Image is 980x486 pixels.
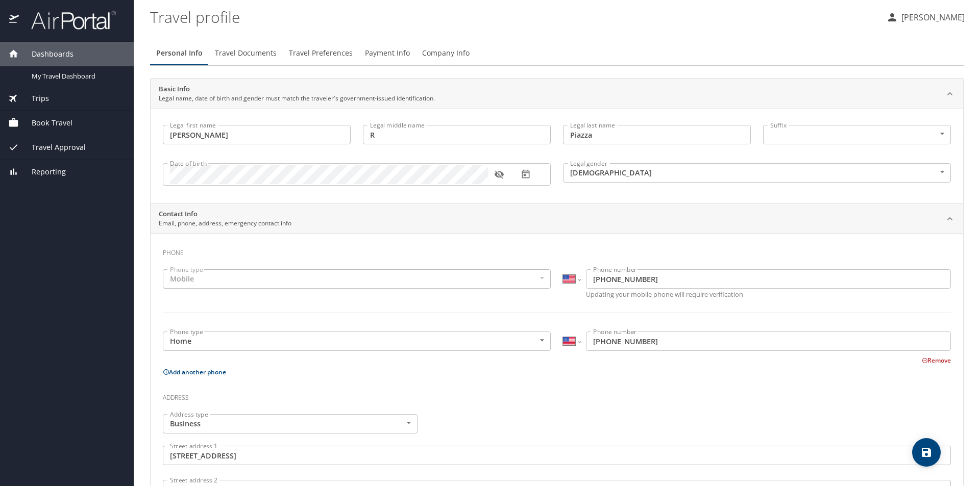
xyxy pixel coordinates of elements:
[163,368,226,376] button: Add another phone
[215,47,277,60] span: Travel Documents
[289,47,353,60] span: Travel Preferences
[19,93,49,104] span: Trips
[32,71,121,81] span: My Travel Dashboard
[898,11,965,23] p: [PERSON_NAME]
[365,47,410,60] span: Payment Info
[159,94,435,103] p: Legal name, date of birth and gender must match the traveler's government-issued identification.
[163,269,551,289] div: Mobile
[20,10,116,30] img: airportal-logo.png
[159,84,435,94] h2: Basic Info
[19,166,66,177] span: Reporting
[159,219,291,228] p: Email, phone, address, emergency contact info
[151,203,963,234] div: Contact InfoEmail, phone, address, emergency contact info
[159,209,291,219] h2: Contact Info
[163,242,951,259] h3: Phone
[912,438,941,467] button: save
[163,414,418,433] div: Business
[882,8,969,27] button: [PERSON_NAME]
[156,47,203,60] span: Personal Info
[422,47,470,60] span: Company Info
[163,331,551,351] div: Home
[150,41,964,65] div: Profile
[763,125,951,144] div: ​
[150,1,878,33] h1: Travel profile
[163,387,951,404] h3: Address
[586,291,951,298] p: Updating your mobile phone will require verification
[922,356,951,365] button: Remove
[19,117,72,129] span: Book Travel
[151,79,963,109] div: Basic InfoLegal name, date of birth and gender must match the traveler's government-issued identi...
[9,10,20,30] img: icon-airportal.png
[151,109,963,203] div: Basic InfoLegal name, date of birth and gender must match the traveler's government-issued identi...
[19,48,73,60] span: Dashboards
[563,163,951,183] div: [DEMOGRAPHIC_DATA]
[19,142,86,153] span: Travel Approval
